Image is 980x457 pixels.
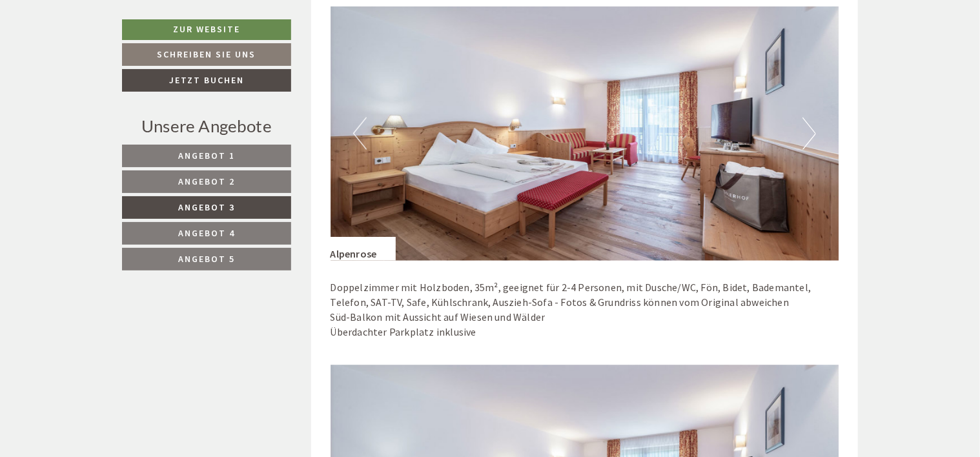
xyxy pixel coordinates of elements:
button: Next [802,117,816,150]
span: Angebot 5 [178,253,235,265]
span: Angebot 1 [178,150,235,161]
span: Angebot 2 [178,176,235,187]
div: Guten Tag, wie können wir Ihnen helfen? [10,36,211,75]
div: Unsere Angebote [122,114,291,138]
button: Previous [353,117,367,150]
a: Schreiben Sie uns [122,43,291,66]
button: Senden [431,340,509,363]
span: Angebot 3 [178,201,235,213]
img: image [331,6,839,261]
div: [DATE] [230,10,278,32]
div: [GEOGRAPHIC_DATA] [20,38,205,48]
span: Angebot 4 [178,227,235,239]
a: Zur Website [122,19,291,40]
div: Alpenrose [331,237,396,261]
small: 20:47 [20,63,205,72]
a: Jetzt buchen [122,69,291,92]
p: Doppelzimmer mit Holzboden, 35m², geeignet für 2-4 Personen, mit Dusche/WC, Fön, Bidet, Bademante... [331,280,839,339]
